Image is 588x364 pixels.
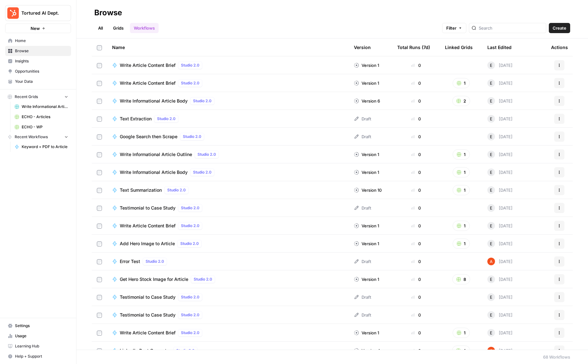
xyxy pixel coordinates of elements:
a: Testimonial to Case StudyStudio 2.0 [112,311,344,319]
div: [DATE] [487,61,513,69]
div: Total Runs (7d) [397,39,430,56]
div: Name [112,39,344,56]
a: ECHO - WP [12,122,71,132]
span: Studio 2.0 [181,80,199,86]
span: Write Informational Article Body [120,98,188,104]
div: [DATE] [487,329,513,337]
a: Opportunities [5,66,71,76]
span: Studio 2.0 [176,348,195,353]
div: Draft [354,116,371,122]
div: 0 [397,80,435,86]
span: E [490,205,492,211]
div: 0 [397,276,435,282]
span: Recent Workflows [15,134,48,140]
div: [DATE] [487,240,513,247]
img: cje7zb9ux0f2nqyv5qqgv3u0jxek [487,347,495,354]
span: E [490,276,492,282]
span: E [490,151,492,158]
span: Studio 2.0 [181,205,199,211]
div: 68 Workflows [543,354,570,360]
button: 4 [452,346,470,356]
div: [DATE] [487,151,513,158]
span: LinkedIn Post Generator [120,347,171,354]
button: 1 [453,239,470,249]
button: 1 [453,185,470,195]
span: Usage [15,333,68,339]
span: Studio 2.0 [193,98,212,104]
a: Text SummarizationStudio 2.0 [112,186,344,194]
div: [DATE] [487,347,513,354]
span: E [490,98,492,104]
div: 0 [397,169,435,175]
span: Tortured AI Dept. [21,10,60,16]
div: Version 1 [354,151,379,158]
span: Studio 2.0 [181,312,199,318]
div: Version 1 [354,62,379,68]
span: Studio 2.0 [181,330,199,336]
div: 0 [397,62,435,68]
div: [DATE] [487,293,513,301]
a: Your Data [5,76,71,87]
a: Add Hero Image to ArticleStudio 2.0 [112,240,344,247]
span: E [490,169,492,175]
div: Linked Grids [445,39,473,56]
div: Draft [354,294,371,300]
span: Studio 2.0 [181,223,199,229]
div: Last Edited [487,39,512,56]
button: 1 [453,328,470,338]
a: Home [5,36,71,46]
div: [DATE] [487,115,513,123]
div: 0 [397,116,435,122]
span: Browse [15,48,68,54]
div: Version 6 [354,98,380,104]
div: [DATE] [487,204,513,212]
div: 0 [397,312,435,318]
button: 1 [453,78,470,88]
div: 0 [397,347,435,354]
button: 1 [453,167,470,177]
div: Draft [354,133,371,140]
button: Recent Grids [5,92,71,102]
div: Draft [354,205,371,211]
div: [DATE] [487,222,513,230]
a: Write Article Content BriefStudio 2.0 [112,79,344,87]
span: Testimonial to Case Study [120,205,176,211]
div: 0 [397,223,435,229]
a: Learning Hub [5,341,71,351]
span: Get Hero Stock Image for Article [120,276,188,282]
span: Studio 2.0 [167,187,186,193]
div: Browse [94,8,122,18]
span: Filter [446,25,456,31]
span: Insights [15,58,68,64]
span: Write Article Content Brief [120,62,176,68]
button: Recent Workflows [5,132,71,142]
span: Testimonial to Case Study [120,294,176,300]
span: Opportunities [15,68,68,74]
a: Get Hero Stock Image for ArticleStudio 2.0 [112,275,344,283]
div: Draft [354,258,371,265]
span: Testimonial to Case Study [120,312,176,318]
div: Version 4 [354,347,380,354]
span: Create [553,25,566,31]
div: 0 [397,205,435,211]
div: Version [354,39,371,56]
div: [DATE] [487,168,513,176]
a: Text ExtractionStudio 2.0 [112,115,344,123]
div: 0 [397,240,435,247]
button: Filter [442,23,466,33]
a: Write Article Content BriefStudio 2.0 [112,329,344,337]
div: 0 [397,133,435,140]
div: Draft [354,312,371,318]
a: Testimonial to Case StudyStudio 2.0 [112,293,344,301]
span: E [490,312,492,318]
a: Write Article Content BriefStudio 2.0 [112,222,344,230]
div: [DATE] [487,275,513,283]
button: Create [549,23,570,33]
span: E [490,330,492,336]
span: Settings [15,323,68,329]
span: Google Search then Scrape [120,133,177,140]
button: New [5,24,71,33]
button: 1 [453,149,470,160]
button: Help + Support [5,351,71,361]
a: Write Informational Article BodyStudio 2.0 [112,97,344,105]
